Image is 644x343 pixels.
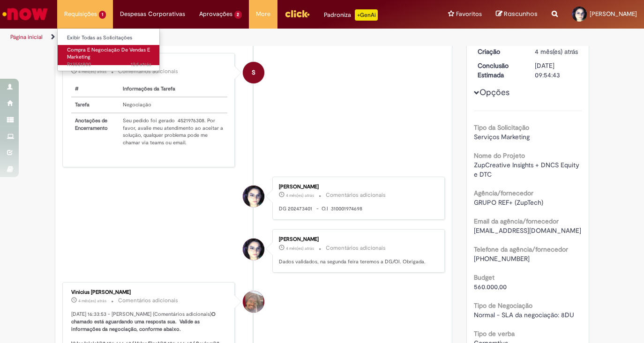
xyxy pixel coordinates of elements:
div: 10/06/2025 10:28:29 [535,47,578,56]
b: Nome do Projeto [474,151,525,160]
span: Requisições [64,9,97,19]
p: Dados validados, na segunda feira teremos a DG/OI. Obrigada. [279,258,435,266]
a: Exibir Todas as Solicitações [58,33,161,43]
time: 13/06/2025 20:25:36 [286,246,314,251]
th: Anotações de Encerramento [71,113,119,150]
td: Seu pedido foi gerado 4521976308. Por favor, avalie meu atendimento ao aceitar a solução, qualque... [119,113,227,150]
time: 10/06/2025 10:28:29 [535,47,578,56]
span: 12d atrás [131,61,151,68]
span: More [256,9,270,19]
time: 12/06/2025 16:33:53 [78,298,106,304]
span: 4 mês(es) atrás [535,47,578,56]
p: +GenAi [355,9,378,21]
span: 4 mês(es) atrás [78,69,106,75]
small: Comentários adicionais [118,67,178,75]
span: Aprovações [199,9,232,19]
img: click_logo_yellow_360x200.png [285,7,310,21]
b: Tipo de verba [474,329,515,338]
b: Agência/fornecedor [474,189,533,197]
div: [DATE] 09:54:43 [535,61,578,80]
span: 4 mês(es) atrás [286,193,314,198]
span: ZupCreative Insights + DNCS Equity e DTC [474,161,581,179]
span: 1 [99,11,106,19]
span: Despesas Corporativas [120,9,185,19]
dt: Conclusão Estimada [471,61,528,80]
b: Budget [474,273,494,282]
ul: Requisições [57,28,160,71]
span: Serviços Marketing [474,133,530,141]
td: Negociação [119,97,227,113]
span: [EMAIL_ADDRESS][DOMAIN_NAME] [474,226,581,235]
span: Normal - SLA da negociação: 8DU [474,311,574,319]
a: Rascunhos [496,10,538,19]
span: 4 mês(es) atrás [78,298,106,304]
span: 560.000,00 [474,283,507,291]
b: Tipo da Solicitação [474,123,529,132]
a: Página inicial [10,33,43,41]
div: [PERSON_NAME] [279,237,435,242]
b: Email da agência/fornecedor [474,217,559,225]
span: [PHONE_NUMBER] [474,254,530,263]
span: GRUPO REF+ (ZupTech) [474,198,543,207]
span: R13551800 [67,61,151,68]
img: ServiceNow [1,5,49,23]
div: System [243,62,264,83]
div: Fernanda Leite da Silva [243,186,264,207]
div: Vinicius [PERSON_NAME] [71,290,227,295]
p: DG 202473401 - O.I 310001974698 [279,205,435,213]
span: 2 [234,11,242,19]
span: 4 mês(es) atrás [286,246,314,251]
span: Compra E Negociação De Vendas E Marketing [67,46,150,61]
span: S [252,61,255,84]
time: 16/06/2025 18:56:55 [286,193,314,198]
small: Comentários adicionais [118,297,178,305]
th: # [71,82,119,97]
a: Aberto R13551800 : Compra E Negociação De Vendas E Marketing [58,45,161,65]
div: Fernanda Leite da Silva [243,239,264,260]
div: Vinicius Rafael De Souza [243,291,264,313]
span: Favoritos [456,9,482,19]
span: [PERSON_NAME] [590,10,637,18]
div: Padroniza [324,9,378,21]
b: Telefone da agência/fornecedor [474,245,568,254]
dt: Criação [471,47,528,56]
div: [PERSON_NAME] [279,184,435,190]
th: Informações da Tarefa [119,82,227,97]
th: Tarefa [71,97,119,113]
small: Comentários adicionais [326,244,386,252]
b: Tipo de Negociação [474,301,532,310]
ul: Trilhas de página [7,29,422,46]
small: Comentários adicionais [326,191,386,199]
span: Rascunhos [504,9,538,18]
